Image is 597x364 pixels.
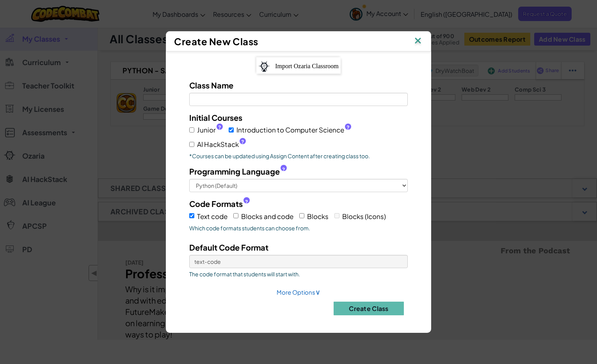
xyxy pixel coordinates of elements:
[275,63,339,69] span: Import Ozaria Classroom
[189,198,243,209] span: Code Formats
[342,212,386,221] span: Blocks (Icons)
[189,80,233,90] span: Class Name
[334,213,339,218] input: Blocks (Icons)
[189,166,280,177] span: Programming Language
[189,112,242,123] label: Initial Courses
[334,302,404,315] button: Create Class
[174,35,258,47] span: Create New Class
[218,124,221,131] span: ?
[197,139,246,150] span: AI HackStack
[299,213,304,218] input: Blocks
[197,124,223,136] span: Junior
[241,212,293,221] span: Blocks and code
[245,199,248,205] span: ?
[413,35,423,47] img: IconClose.svg
[282,166,285,173] span: ?
[197,212,227,221] span: Text code
[315,287,320,296] span: ∨
[236,124,351,136] span: Introduction to Computer Science
[307,212,329,221] span: Blocks
[189,152,408,160] p: *Courses can be updated using Assign Content after creating class too.
[189,224,408,232] span: Which code formats students can choose from.
[189,242,268,252] span: Default Code Format
[346,124,350,131] span: ?
[189,127,194,133] input: Junior?
[189,142,194,147] input: AI HackStack?
[258,61,270,72] img: ozaria-logo.png
[241,139,244,145] span: ?
[229,127,234,133] input: Introduction to Computer Science?
[189,213,194,218] input: Text code
[277,288,320,296] a: More Options
[189,270,408,278] span: The code format that students will start with.
[233,213,238,218] input: Blocks and code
